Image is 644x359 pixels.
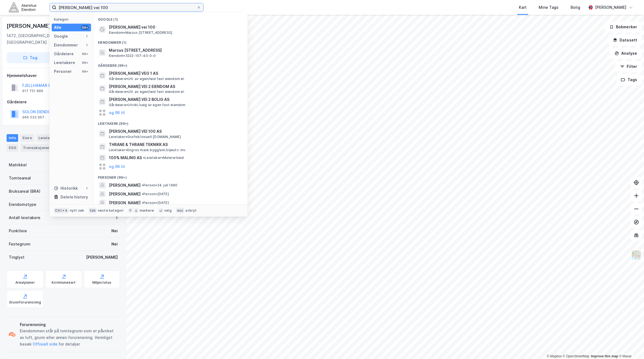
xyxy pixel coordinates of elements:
[21,144,58,152] div: Transaksjoner
[9,300,41,305] div: Grunnforurensning
[15,280,35,285] div: Arealplaner
[109,200,141,206] span: [PERSON_NAME]
[142,201,169,205] span: Person • [DATE]
[616,74,642,85] button: Tags
[9,214,40,221] div: Antall leietakere
[7,21,72,30] div: [PERSON_NAME] Vei 100
[109,103,186,107] span: Gårdeiere • Utvikl./salg av egen fast eiendom
[109,191,141,197] span: [PERSON_NAME]
[140,208,154,213] div: markere
[142,183,177,187] span: Person • 24. juli 1990
[109,77,185,81] span: Gårdeiere • Utl. av egen/leid fast eiendom el.
[7,99,120,105] div: Gårdeiere
[7,32,88,46] div: 1472, [GEOGRAPHIC_DATA], [GEOGRAPHIC_DATA]
[142,192,169,196] span: Person • [DATE]
[52,280,76,285] div: Kommunekart
[9,175,31,181] div: Tomteareal
[109,141,241,148] span: THRANE & THRANE TEKNIKK AS
[142,192,143,196] span: •
[81,69,89,74] div: 99+
[9,228,27,234] div: Punktleie
[142,183,143,187] span: •
[109,148,186,152] span: Leietaker • Engros mask bygg/anl./oljeutv. mv.
[7,52,54,63] button: Tag
[143,156,145,160] span: •
[109,70,241,77] span: [PERSON_NAME] VEG 1 AS
[610,48,642,59] button: Analyse
[571,4,580,11] div: Bolig
[143,156,184,160] span: Leietaker • Malerarbeid
[54,68,72,75] div: Personer
[84,34,89,38] div: 1
[92,280,112,285] div: Miljøstatus
[164,208,172,213] div: velg
[9,188,40,195] div: Bruksareal (BRA)
[142,201,143,205] span: •
[109,83,241,90] span: [PERSON_NAME] VEI 2 EIENDOM AS
[22,89,43,93] div: 917 751 889
[54,59,75,66] div: Leietakere
[519,4,527,11] div: Kart
[54,185,78,192] div: Historikk
[89,208,97,213] div: tab
[563,354,590,358] a: OpenStreetMap
[22,115,44,120] div: 966 033 967
[7,72,120,79] div: Hjemmelshaver
[617,333,644,359] iframe: Chat Widget
[93,59,247,69] div: Gårdeiere (99+)
[54,17,91,21] div: Kategori
[9,201,36,208] div: Eiendomstype
[109,24,241,31] span: [PERSON_NAME] vei 100
[109,90,185,94] span: Gårdeiere • Utl. av egen/leid fast eiendom el.
[539,4,558,11] div: Mine Tags
[54,24,61,31] div: Alle
[93,13,247,23] div: Google (1)
[54,33,68,40] div: Google
[36,134,67,142] div: Leietakere
[60,194,88,200] div: Delete history
[615,61,642,72] button: Filter
[81,52,89,56] div: 99+
[109,47,241,54] span: Marcus [STREET_ADDRESS]
[93,171,247,181] div: Personer (99+)
[617,333,644,359] div: Kontrollprogram for chat
[9,254,24,261] div: Tinglyst
[605,21,642,32] button: Bokmerker
[109,128,241,135] span: [PERSON_NAME] VEI 100 AS
[81,25,89,30] div: 99+
[84,186,89,190] div: 1
[98,208,124,213] div: neste kategori
[608,35,642,46] button: Datasett
[109,163,125,170] button: og 96 til
[631,250,642,260] img: Z
[70,208,84,213] div: nytt søk
[9,241,30,247] div: Festegrunn
[84,43,89,47] div: 1
[20,328,118,347] div: Eiendommen står på tomtegrunn som er påvirket av luft, grunn eller annen forurensning. Vennligst ...
[109,54,156,58] span: Eiendom • 3222-107-40-0-0
[109,135,181,139] span: Leietaker • Grafisk/visuell [DOMAIN_NAME]
[591,354,618,358] a: Improve this map
[111,228,118,234] div: Nei
[93,36,247,46] div: Eiendommer (1)
[20,321,118,328] div: Forurensning
[56,3,197,12] input: Søk på adresse, matrikkel, gårdeiere, leietakere eller personer
[9,2,36,12] img: akershus-eiendom-logo.9091f326c980b4bce74ccdd9f866810c.svg
[54,51,74,57] div: Gårdeiere
[109,109,125,116] button: og 96 til
[86,254,118,261] div: [PERSON_NAME]
[547,354,562,358] a: Mapbox
[81,60,89,65] div: 99+
[109,154,142,161] span: 100% MALING AS
[185,208,197,213] div: avbryt
[111,241,118,247] div: Nei
[54,42,78,48] div: Eiendommer
[7,144,18,152] div: ESG
[116,214,118,221] div: 1
[109,31,172,35] span: Eiendom • Marcus [STREET_ADDRESS]
[176,208,185,213] div: esc
[109,182,141,189] span: [PERSON_NAME]
[109,96,241,103] span: [PERSON_NAME] VEI 2 BOLIG AS
[9,162,27,168] div: Matrikkel
[7,134,18,142] div: Info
